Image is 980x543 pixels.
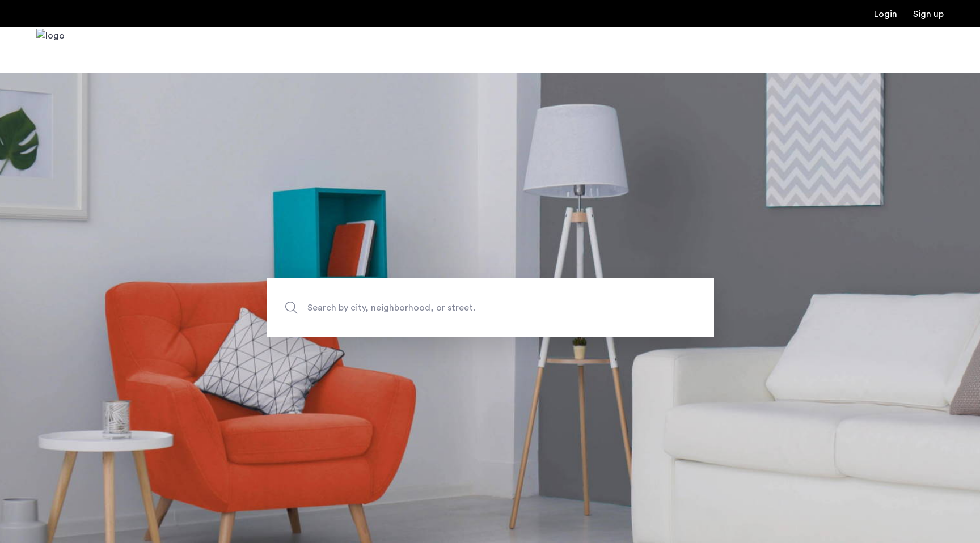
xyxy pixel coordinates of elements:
a: Cazamio Logo [36,29,65,71]
a: Registration [913,10,944,19]
img: logo [36,29,65,71]
input: Apartment Search [267,278,714,337]
a: Login [874,10,897,19]
span: Search by city, neighborhood, or street. [307,300,620,316]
